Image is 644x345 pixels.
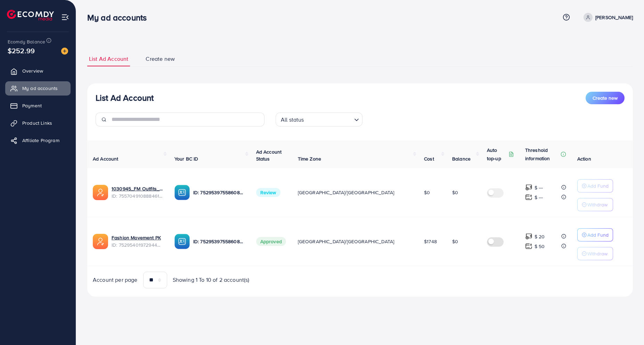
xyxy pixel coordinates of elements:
span: Time Zone [298,155,321,162]
a: 1030945_FM Outfits_1759512825336 [112,185,163,192]
span: ID: 7529540197294407681 [112,241,163,248]
span: Create new [593,95,618,101]
img: ic-ads-acc.e4c84228.svg [93,185,108,200]
span: Your BC ID [174,155,198,162]
p: Withdraw [587,249,608,258]
span: My ad accounts [22,85,58,92]
span: Review [256,188,280,197]
button: Add Fund [577,228,613,241]
span: Affiliate Program [22,137,59,144]
span: Cost [424,155,434,162]
img: image [61,48,68,55]
a: Product Links [5,116,71,130]
span: Approved [256,237,286,246]
div: Search for option [276,113,362,126]
p: Withdraw [587,200,608,209]
a: Affiliate Program [5,133,71,147]
p: ID: 7529539755860836369 [193,237,245,246]
span: Ecomdy Balance [8,38,45,45]
span: Create new [146,55,175,63]
img: ic-ads-acc.e4c84228.svg [93,234,108,249]
a: Fashion Movement PK [112,234,161,241]
span: Payment [22,102,42,109]
p: Threshold information [525,146,559,163]
span: [GEOGRAPHIC_DATA]/[GEOGRAPHIC_DATA] [298,189,394,196]
p: ID: 7529539755860836369 [193,188,245,197]
img: top-up amount [525,184,532,191]
h3: List Ad Account [96,93,154,103]
img: top-up amount [525,233,532,240]
a: [PERSON_NAME] [581,13,633,22]
p: $ 20 [535,232,545,241]
p: [PERSON_NAME] [595,13,633,22]
span: $0 [424,189,430,196]
span: $1748 [424,238,437,245]
span: Account per page [93,276,138,284]
div: <span class='underline'>Fashion Movement PK</span></br>7529540197294407681 [112,234,163,248]
a: My ad accounts [5,81,71,95]
span: All status [279,115,305,125]
img: ic-ba-acc.ded83a64.svg [174,185,190,200]
span: Ad Account Status [256,148,282,162]
span: $252.99 [8,46,35,56]
input: Search for option [306,113,351,125]
p: $ 50 [535,242,545,250]
a: Payment [5,99,71,113]
span: $0 [452,238,458,245]
span: $0 [452,189,458,196]
span: List Ad Account [89,55,128,63]
iframe: Chat [614,314,639,340]
a: Overview [5,64,71,78]
img: top-up amount [525,243,532,250]
h3: My ad accounts [87,13,152,23]
button: Withdraw [577,198,613,211]
span: Overview [22,67,43,74]
span: Showing 1 To 10 of 2 account(s) [173,276,250,284]
img: ic-ba-acc.ded83a64.svg [174,234,190,249]
p: Add Fund [587,231,609,239]
span: ID: 7557049108884619282 [112,192,163,199]
button: Add Fund [577,179,613,192]
p: Auto top-up [487,146,507,163]
div: <span class='underline'>1030945_FM Outfits_1759512825336</span></br>7557049108884619282 [112,185,163,199]
p: Add Fund [587,182,609,190]
span: [GEOGRAPHIC_DATA]/[GEOGRAPHIC_DATA] [298,238,394,245]
button: Create new [586,92,625,104]
p: $ --- [535,183,543,192]
img: top-up amount [525,194,532,201]
span: Balance [452,155,471,162]
img: logo [7,10,54,20]
span: Action [577,155,591,162]
span: Product Links [22,120,52,126]
p: $ --- [535,193,543,202]
button: Withdraw [577,247,613,260]
span: Ad Account [93,155,119,162]
img: menu [61,13,69,21]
